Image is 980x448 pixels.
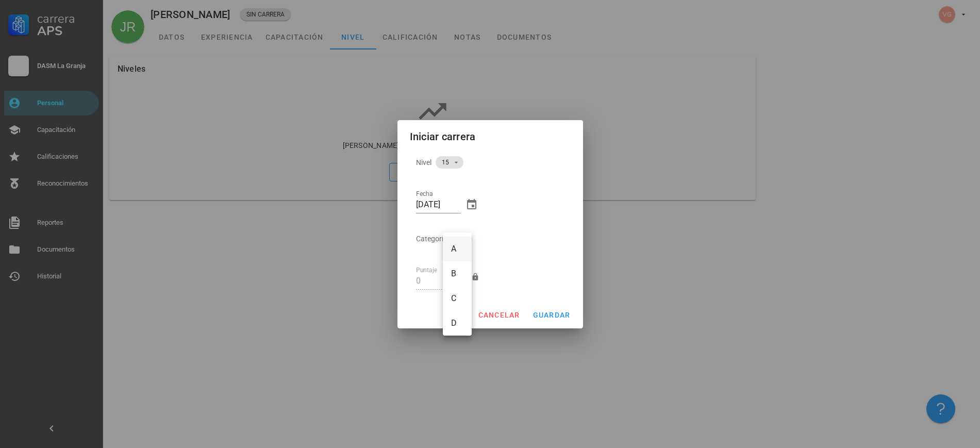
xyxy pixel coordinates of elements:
[451,318,463,328] div: D
[416,233,472,245] div: Categoría
[528,306,575,324] button: guardar
[451,244,463,254] div: A
[410,128,476,145] div: Iniciar carrera
[416,267,437,274] label: Puntaje
[533,311,571,319] span: guardar
[451,269,463,278] div: B
[442,156,457,169] span: 15
[473,306,524,324] button: cancelar
[477,311,520,319] span: cancelar
[416,190,433,198] label: Fecha
[416,156,463,169] div: Nivel
[451,293,463,303] div: C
